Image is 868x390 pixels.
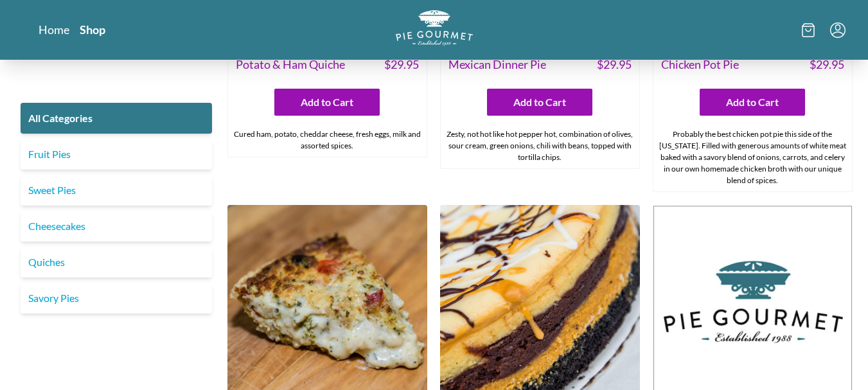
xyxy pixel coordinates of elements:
[80,22,105,37] a: Shop
[21,175,212,206] a: Sweet Pies
[21,103,212,134] a: All Categories
[513,94,566,110] span: Add to Cart
[228,123,427,157] div: Cured ham, potato, cheddar cheese, fresh eggs, milk and assorted spices.
[653,123,852,191] div: Probably the best chicken pot pie this side of the [US_STATE]. Filled with generous amounts of wh...
[301,94,353,110] span: Add to Cart
[21,283,212,314] a: Savory Pies
[21,247,212,278] a: Quiches
[384,56,419,73] span: $ 29.95
[661,56,739,73] span: Chicken Pot Pie
[396,10,473,46] img: logo
[236,56,345,73] span: Potato & Ham Quiche
[396,10,473,49] a: Logo
[597,56,632,73] span: $ 29.95
[21,211,212,242] a: Cheesecakes
[726,94,779,110] span: Add to Cart
[448,56,546,73] span: Mexican Dinner Pie
[830,22,846,38] button: Menu
[487,89,592,116] button: Add to Cart
[810,56,844,73] span: $ 29.95
[700,89,805,116] button: Add to Cart
[21,139,212,170] a: Fruit Pies
[39,22,69,37] a: Home
[441,123,639,168] div: Zesty, not hot like hot pepper hot, combination of olives, sour cream, green onions, chili with b...
[274,89,380,116] button: Add to Cart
